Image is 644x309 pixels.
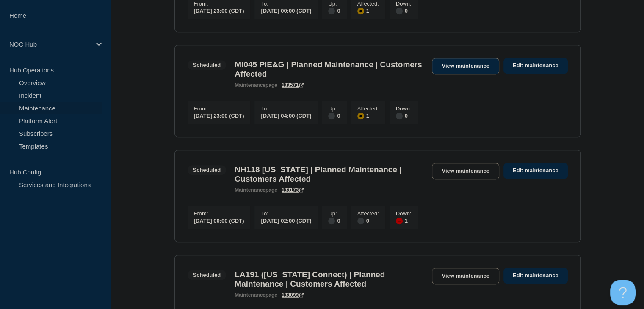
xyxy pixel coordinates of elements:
[328,217,340,224] div: 0
[235,82,265,88] span: maintenance
[357,210,379,217] p: Affected :
[396,7,412,14] div: 0
[194,217,244,224] div: [DATE] 00:00 (CDT)
[9,41,91,48] p: NOC Hub
[261,0,311,7] p: To :
[328,105,340,112] p: Up :
[282,292,304,298] a: 133099
[261,7,311,14] div: [DATE] 00:00 (CDT)
[193,272,221,278] div: Scheduled
[610,280,636,305] iframe: Help Scout Beacon - Open
[328,112,340,119] div: 0
[357,7,379,14] div: 1
[235,60,423,79] h3: MI045 PIE&G | Planned Maintenance | Customers Affected
[503,163,568,179] a: Edit maintenance
[328,8,335,14] div: disabled
[432,58,499,74] a: View maintenance
[432,268,499,284] a: View maintenance
[194,105,244,112] p: From :
[261,217,311,224] div: [DATE] 02:00 (CDT)
[261,112,311,119] div: [DATE] 04:00 (CDT)
[235,292,265,298] span: maintenance
[282,187,304,193] a: 133173
[396,210,412,217] p: Down :
[235,165,423,184] h3: NH118 [US_STATE] | Planned Maintenance | Customers Affected
[328,7,340,14] div: 0
[357,217,379,224] div: 0
[328,210,340,217] p: Up :
[194,7,244,14] div: [DATE] 23:00 (CDT)
[282,82,304,88] a: 133571
[357,112,379,119] div: 1
[193,167,221,173] div: Scheduled
[357,113,364,119] div: affected
[396,218,403,224] div: down
[193,62,221,68] div: Scheduled
[503,268,568,284] a: Edit maintenance
[328,218,335,224] div: disabled
[396,112,412,119] div: 0
[235,187,277,193] p: page
[357,8,364,14] div: affected
[396,217,412,224] div: 1
[194,112,244,119] div: [DATE] 23:00 (CDT)
[357,105,379,112] p: Affected :
[261,210,311,217] p: To :
[396,0,412,7] p: Down :
[328,113,335,119] div: disabled
[357,218,364,224] div: disabled
[261,105,311,112] p: To :
[328,0,340,7] p: Up :
[194,0,244,7] p: From :
[357,0,379,7] p: Affected :
[503,58,568,74] a: Edit maintenance
[235,82,277,88] p: page
[432,163,499,179] a: View maintenance
[396,8,403,14] div: disabled
[235,292,277,298] p: page
[396,105,412,112] p: Down :
[235,270,423,289] h3: LA191 ([US_STATE] Connect) | Planned Maintenance | Customers Affected
[396,113,403,119] div: disabled
[194,210,244,217] p: From :
[235,187,265,193] span: maintenance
